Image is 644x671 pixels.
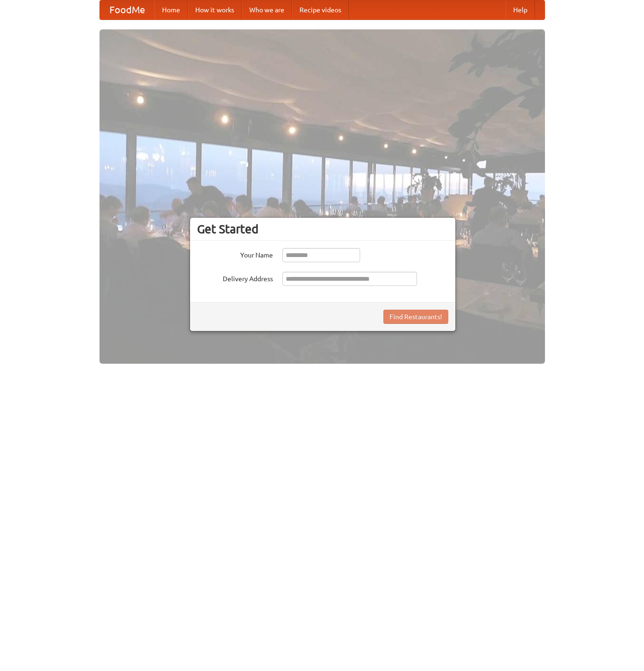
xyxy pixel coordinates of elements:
[197,248,273,260] label: Your Name
[242,0,292,19] a: Who we are
[292,0,349,19] a: Recipe videos
[197,222,448,236] h3: Get Started
[154,0,188,19] a: Home
[197,272,273,284] label: Delivery Address
[506,0,535,19] a: Help
[188,0,242,19] a: How it works
[383,310,448,324] button: Find Restaurants!
[100,0,154,19] a: FoodMe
